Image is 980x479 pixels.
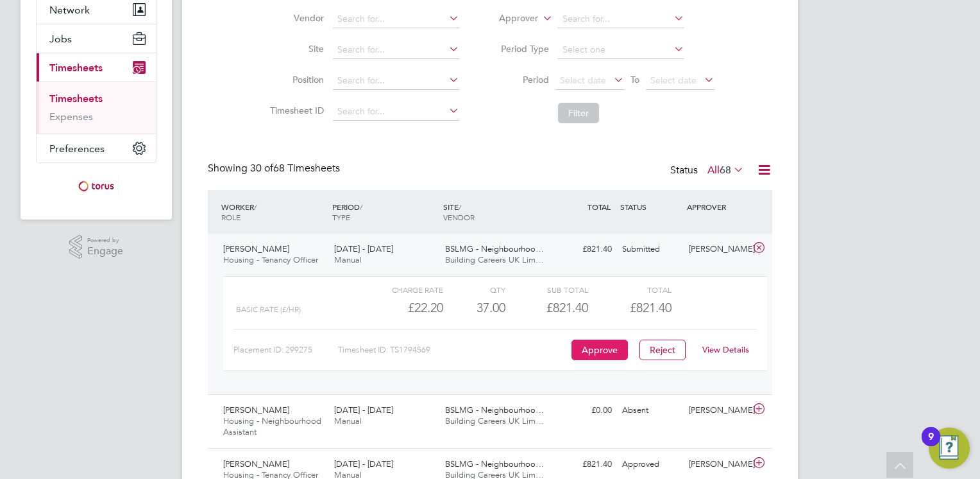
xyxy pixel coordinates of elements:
label: Timesheet ID [266,105,324,116]
span: To [627,71,643,88]
div: Showing [208,162,342,175]
span: VENDOR [443,212,475,222]
div: Approved [617,454,684,475]
span: TYPE [332,212,350,222]
div: Charge rate [360,282,443,297]
span: BSLMG - Neighbourhoo… [445,243,544,254]
span: Powered by [87,235,123,246]
label: Position [266,74,324,85]
span: TOTAL [587,202,611,212]
span: Preferences [49,143,105,155]
div: SITE [440,195,551,229]
div: STATUS [617,195,684,218]
input: Search for... [558,10,684,28]
div: Absent [617,400,684,421]
button: Jobs [37,24,156,53]
span: Network [49,4,90,16]
span: [DATE] - [DATE] [334,458,393,469]
div: £821.40 [550,239,617,260]
span: 68 Timesheets [250,162,340,175]
a: View Details [702,344,749,355]
button: Timesheets [37,53,156,82]
button: Filter [558,103,599,123]
div: WORKER [218,195,329,229]
label: Period Type [491,43,549,55]
label: All [707,164,744,177]
div: Timesheet ID: TS1794569 [338,340,568,360]
div: [PERSON_NAME] [684,239,750,260]
span: Housing - Neighbourhood Assistant [223,415,321,437]
span: 68 [720,164,731,177]
div: QTY [443,282,505,297]
input: Search for... [333,103,459,121]
a: Powered byEngage [69,235,124,259]
div: [PERSON_NAME] [684,454,750,475]
div: £821.40 [505,297,588,318]
a: Timesheets [49,92,103,105]
span: £821.40 [630,300,672,315]
button: Approve [571,340,628,360]
div: Total [588,282,671,297]
a: Go to home page [36,176,156,196]
div: Status [670,162,747,180]
button: Preferences [37,134,156,162]
span: Select date [650,74,697,86]
div: Placement ID: 299275 [233,340,338,360]
div: PERIOD [329,195,440,229]
div: £0.00 [550,400,617,421]
div: Timesheets [37,82,156,134]
img: torus-logo-retina.png [74,176,119,196]
span: [PERSON_NAME] [223,458,289,469]
span: BSLMG - Neighbourhoo… [445,458,544,469]
span: / [360,202,362,212]
label: Approver [480,12,538,25]
span: / [459,202,461,212]
span: BSLMG - Neighbourhoo… [445,405,544,415]
span: / [254,202,257,212]
div: £821.40 [550,454,617,475]
span: [DATE] - [DATE] [334,405,393,415]
span: Building Careers UK Lim… [445,415,544,426]
button: Open Resource Center, 9 new notifications [929,428,970,469]
div: Submitted [617,239,684,260]
span: [PERSON_NAME] [223,405,289,415]
input: Search for... [333,10,459,28]
span: Basic Rate (£/HR) [236,305,301,314]
div: 37.00 [443,297,505,318]
input: Select one [558,41,684,59]
button: Reject [639,340,686,360]
span: Jobs [49,33,72,45]
input: Search for... [333,41,459,59]
span: Housing - Tenancy Officer [223,254,318,265]
input: Search for... [333,72,459,90]
span: [PERSON_NAME] [223,243,289,254]
a: Expenses [49,110,93,123]
span: Manual [334,254,362,265]
span: Manual [334,415,362,426]
label: Period [491,74,549,85]
div: £22.20 [360,297,443,318]
span: Timesheets [49,62,103,74]
div: Sub Total [505,282,588,297]
div: 9 [928,437,934,453]
span: Select date [560,74,606,86]
div: [PERSON_NAME] [684,400,750,421]
span: [DATE] - [DATE] [334,243,393,254]
span: ROLE [221,212,241,222]
span: Engage [87,246,123,257]
span: Building Careers UK Lim… [445,254,544,265]
label: Vendor [266,12,324,24]
div: APPROVER [684,195,750,218]
span: 30 of [250,162,273,175]
label: Site [266,43,324,55]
